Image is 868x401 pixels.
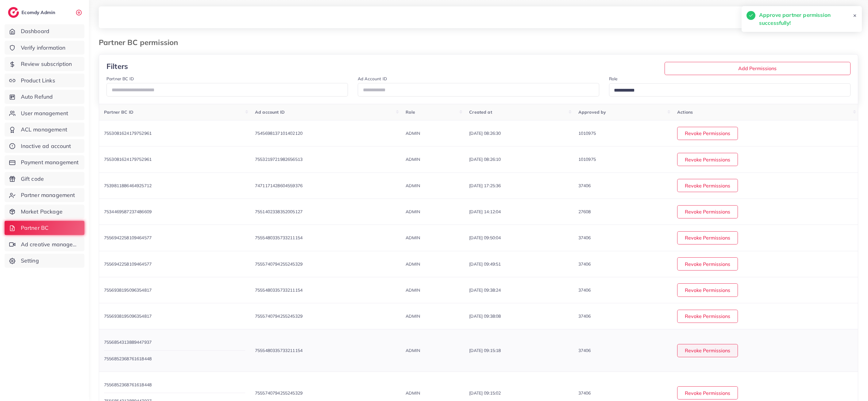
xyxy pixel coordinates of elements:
span: ADMIN [406,183,420,188]
span: ADMIN [406,348,420,353]
span: 7556938195096354817 [104,313,152,319]
span: Verify information [21,44,66,52]
a: Inactive ad account [5,139,84,153]
span: 37406 [578,261,591,267]
h2: Ecomdy Admin [21,9,57,15]
span: 7471171428604559376 [255,183,303,188]
span: ADMIN [406,390,420,396]
button: Revoke Permissions [677,257,738,270]
span: 1010975 [578,131,596,136]
a: Review subscription [5,57,84,71]
span: 7553219721982656513 [255,157,303,162]
span: 1010975 [578,157,596,162]
span: 7556852368761618448 [104,382,152,388]
a: logoEcomdy Admin [8,7,57,18]
span: User management [21,109,68,117]
span: Dashboard [21,27,49,35]
span: 7556938195096354817 [104,287,152,293]
span: [DATE] 09:50:04 [469,235,501,240]
span: Partner management [21,191,75,199]
a: Market Package [5,205,84,219]
button: Revoke Permissions [677,283,738,297]
span: ADMIN [406,131,420,136]
a: Gift code [5,172,84,186]
span: 7555740794255245329 [255,261,303,267]
span: Actions [677,109,693,115]
span: 37406 [578,348,591,353]
a: Product Links [5,74,84,88]
span: [DATE] 09:49:51 [469,261,501,267]
span: 7555480335733211154 [255,348,303,353]
label: Role [609,76,618,82]
span: Payment management [21,158,79,166]
span: 37406 [578,390,591,396]
span: [DATE] 09:38:08 [469,313,501,319]
button: Revoke Permissions [677,127,738,140]
span: 7556942258109464577 [104,235,152,240]
span: Partner BC ID [104,109,133,115]
span: Ad account ID [255,109,285,115]
span: 7553081624179752961 [104,157,152,162]
span: 37406 [578,313,591,319]
span: ADMIN [406,313,420,319]
span: ADMIN [406,157,420,162]
img: logo [8,7,19,18]
span: 7556854313889447937 [104,339,152,345]
span: 37406 [578,235,591,240]
a: ACL management [5,123,84,137]
span: 7534469587237486609 [104,209,152,214]
span: 7555740794255245329 [255,313,303,319]
span: [DATE] 09:15:02 [469,390,501,396]
span: Approved by [578,109,606,115]
span: [DATE] 14:12:04 [469,209,501,214]
a: Partner BC [5,221,84,235]
span: [DATE] 17:25:36 [469,183,501,188]
span: Gift code [21,175,44,183]
span: 7555480335733211154 [255,235,303,240]
span: [DATE] 08:26:10 [469,157,501,162]
button: Revoke Permissions [677,153,738,166]
span: ADMIN [406,287,420,293]
span: 7555740794255245329 [255,390,303,396]
h5: Approve partner permission successfully! [759,11,853,27]
span: 37406 [578,183,591,188]
label: Ad Account ID [358,76,387,82]
span: Setting [21,257,39,265]
span: 7555480335733211154 [255,287,303,293]
button: Revoke Permissions [677,386,738,399]
span: 7553081624179752961 [104,131,152,136]
span: Inactive ad account [21,142,71,150]
span: Market Package [21,208,63,216]
span: 7545698137101402120 [255,131,303,136]
input: Search for option [612,86,843,95]
span: 37406 [578,287,591,293]
span: ADMIN [406,235,420,240]
span: Partner BC [21,224,49,232]
button: Revoke Permissions [677,344,738,357]
button: Revoke Permissions [677,310,738,323]
a: User management [5,106,84,120]
span: [DATE] 08:26:30 [469,131,501,136]
span: 27608 [578,209,591,214]
span: ADMIN [406,209,420,214]
a: Dashboard [5,24,84,38]
span: 7556942258109464577 [104,261,152,267]
a: Verify information [5,41,84,55]
span: ADMIN [406,261,420,267]
span: [DATE] 09:15:18 [469,348,501,353]
button: Revoke Permissions [677,179,738,192]
span: Review subscription [21,60,72,68]
span: 7556852368761618448 [104,356,152,361]
button: Revoke Permissions [677,231,738,244]
a: Ad creative management [5,237,84,252]
button: Revoke Permissions [677,205,738,218]
span: Ad creative management [21,240,80,248]
label: Partner BC ID [106,76,134,82]
span: 7551402338352005127 [255,209,303,214]
span: Role [406,109,415,115]
span: ACL management [21,126,67,134]
span: Created at [469,109,492,115]
h3: Filters [106,62,230,71]
a: Partner management [5,188,84,202]
span: 7539811886464925712 [104,183,152,188]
